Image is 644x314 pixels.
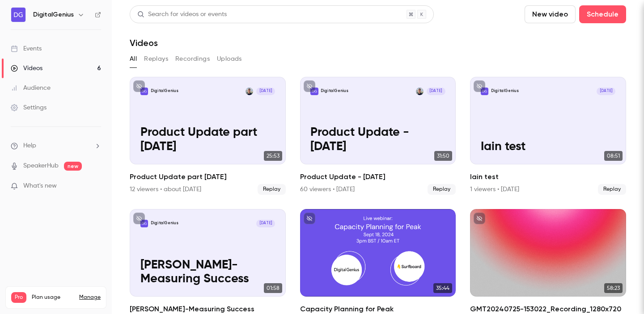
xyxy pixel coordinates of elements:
[130,38,158,48] h1: Videos
[300,185,355,194] div: 60 viewers • [DATE]
[140,126,275,154] p: Product Update part [DATE]
[133,80,145,92] button: unpublished
[11,64,42,73] div: Videos
[604,151,623,161] span: 08:51
[90,182,101,190] iframe: Noticeable Trigger
[256,220,275,227] span: [DATE]
[11,103,47,112] div: Settings
[23,141,36,151] span: Help
[470,185,519,194] div: 1 viewers • [DATE]
[33,10,74,19] h6: DigitalGenius
[130,185,201,194] div: 12 viewers • about [DATE]
[470,172,626,182] h2: Iain test
[597,88,615,95] span: [DATE]
[470,77,626,195] li: Iain test
[130,5,626,309] section: Videos
[300,77,456,195] li: Product Update - July 2025
[258,184,286,195] span: Replay
[151,221,178,226] p: DigitalGenius
[217,52,242,66] button: Uploads
[11,84,51,92] div: Audience
[11,292,26,303] span: Pro
[470,77,626,195] a: Iain testDigitalGenius[DATE]Iain test08:51Iain test1 viewers • [DATE]Replay
[304,80,315,92] button: unpublished
[246,88,253,95] img: Attila Brozik
[427,88,445,95] span: [DATE]
[137,10,227,19] div: Search for videos or events
[304,213,315,224] button: unpublished
[474,80,485,92] button: unpublished
[130,52,137,66] button: All
[11,8,25,22] img: DigitalGenius
[416,88,424,95] img: Attila Brozik
[579,5,626,23] button: Schedule
[300,172,456,182] h2: Product Update - [DATE]
[133,213,145,224] button: unpublished
[11,141,101,151] li: help-dropdown-opener
[264,283,282,293] span: 01:58
[598,184,626,195] span: Replay
[474,213,485,224] button: unpublished
[130,172,286,182] h2: Product Update part [DATE]
[428,184,456,195] span: Replay
[256,88,275,95] span: [DATE]
[525,5,576,23] button: New video
[491,88,519,94] p: DigitalGenius
[64,162,82,171] span: new
[175,52,210,66] button: Recordings
[130,77,286,195] a: Product Update part 2 - August 2025DigitalGeniusAttila Brozik[DATE]Product Update part [DATE]25:5...
[481,140,616,154] p: Iain test
[140,258,275,286] p: [PERSON_NAME]-Measuring Success
[144,52,168,66] button: Replays
[11,44,42,53] div: Events
[79,294,101,301] a: Manage
[23,181,57,191] span: What's new
[310,126,445,154] p: Product Update - [DATE]
[300,77,456,195] a: Product Update - July 2025DigitalGeniusAttila Brozik[DATE]Product Update - [DATE]31:50Product Upd...
[130,77,286,195] li: Product Update part 2 - August 2025
[151,88,178,94] p: DigitalGenius
[264,151,282,161] span: 25:53
[604,283,623,293] span: 58:23
[433,283,452,293] span: 35:44
[321,88,348,94] p: DigitalGenius
[32,294,74,301] span: Plan usage
[434,151,452,161] span: 31:50
[23,161,59,171] a: SpeakerHub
